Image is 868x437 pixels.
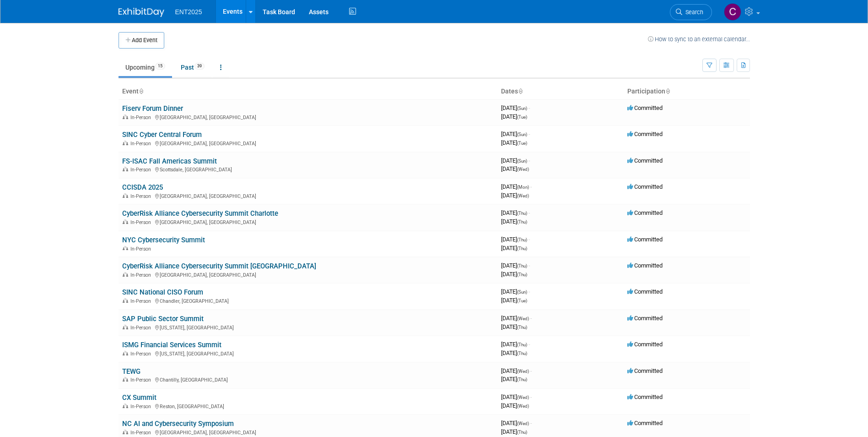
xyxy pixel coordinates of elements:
[123,246,128,251] img: In-Person Event
[528,209,530,216] span: -
[517,369,529,374] span: (Wed)
[123,272,128,277] img: In-Person Event
[501,157,530,164] span: [DATE]
[122,402,494,410] div: Reston, [GEOGRAPHIC_DATA]
[122,236,205,244] a: NYC Cybersecurity Summit
[122,376,494,383] div: Chantilly, [GEOGRAPHIC_DATA]
[517,325,527,330] span: (Thu)
[130,219,154,225] span: In-Person
[130,404,154,410] span: In-Person
[682,9,703,16] span: Search
[501,165,529,172] span: [DATE]
[122,315,204,323] a: SAP Public Sector Summit
[501,288,530,295] span: [DATE]
[501,341,530,348] span: [DATE]
[501,428,527,435] span: [DATE]
[627,104,663,111] span: Committed
[627,236,663,243] span: Committed
[122,271,494,278] div: [GEOGRAPHIC_DATA], [GEOGRAPHIC_DATA]
[517,132,527,137] span: (Sun)
[119,84,497,99] th: Event
[130,351,154,357] span: In-Person
[517,263,527,268] span: (Thu)
[501,183,532,190] span: [DATE]
[119,32,164,49] button: Add Event
[517,237,527,242] span: (Thu)
[501,113,527,120] span: [DATE]
[501,323,527,330] span: [DATE]
[627,209,663,216] span: Committed
[528,131,530,137] span: -
[122,350,494,357] div: [US_STATE], [GEOGRAPHIC_DATA]
[517,351,527,356] span: (Thu)
[119,59,172,76] a: Upcoming15
[123,404,128,408] img: In-Person Event
[501,367,532,374] span: [DATE]
[627,288,663,295] span: Committed
[627,183,663,190] span: Committed
[139,87,143,95] a: Sort by Event Name
[530,367,532,374] span: -
[123,298,128,303] img: In-Person Event
[517,167,529,172] span: (Wed)
[517,185,529,190] span: (Mon)
[501,104,530,111] span: [DATE]
[122,157,217,165] a: FS-ISAC Fall Americas Summit
[648,36,750,43] a: How to sync to an external calendar...
[517,377,527,382] span: (Thu)
[123,141,128,145] img: In-Person Event
[123,377,128,382] img: In-Person Event
[501,297,527,304] span: [DATE]
[501,236,530,243] span: [DATE]
[122,192,494,199] div: [GEOGRAPHIC_DATA], [GEOGRAPHIC_DATA]
[627,315,663,322] span: Committed
[528,104,530,111] span: -
[123,193,128,198] img: In-Person Event
[497,84,624,99] th: Dates
[627,341,663,348] span: Committed
[130,246,154,252] span: In-Person
[517,290,527,295] span: (Sun)
[122,113,494,120] div: [GEOGRAPHIC_DATA], [GEOGRAPHIC_DATA]
[517,395,529,400] span: (Wed)
[175,8,202,16] span: ENT2025
[518,87,523,95] a: Sort by Start Date
[530,183,532,190] span: -
[501,262,530,269] span: [DATE]
[501,209,530,216] span: [DATE]
[122,183,163,191] a: CCISDA 2025
[122,218,494,225] div: [GEOGRAPHIC_DATA], [GEOGRAPHIC_DATA]
[528,157,530,164] span: -
[528,288,530,295] span: -
[501,420,532,426] span: [DATE]
[501,402,529,409] span: [DATE]
[122,131,202,139] a: SINC Cyber Central Forum
[530,393,532,400] span: -
[501,315,532,322] span: [DATE]
[627,420,663,426] span: Committed
[130,193,154,199] span: In-Person
[501,192,529,199] span: [DATE]
[122,323,494,331] div: [US_STATE], [GEOGRAPHIC_DATA]
[530,315,532,322] span: -
[123,351,128,355] img: In-Person Event
[122,104,183,113] a: Fiserv Forum Dinner
[123,430,128,434] img: In-Person Event
[501,139,527,146] span: [DATE]
[130,272,154,278] span: In-Person
[528,262,530,269] span: -
[119,8,164,17] img: ExhibitDay
[517,421,529,426] span: (Wed)
[670,4,712,20] a: Search
[501,376,527,382] span: [DATE]
[501,271,527,278] span: [DATE]
[517,298,527,303] span: (Tue)
[501,245,527,251] span: [DATE]
[624,84,750,99] th: Participation
[501,393,532,400] span: [DATE]
[517,246,527,251] span: (Thu)
[517,211,527,216] span: (Thu)
[122,209,278,218] a: CyberRisk Alliance Cybersecurity Summit Charlotte
[517,115,527,120] span: (Tue)
[627,367,663,374] span: Committed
